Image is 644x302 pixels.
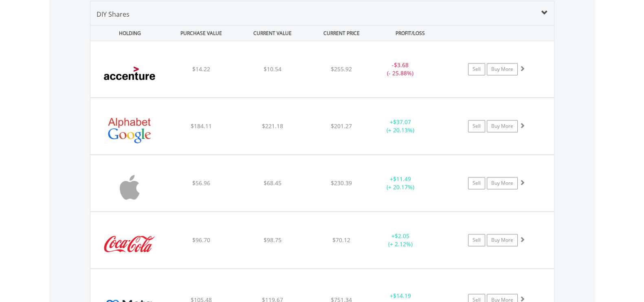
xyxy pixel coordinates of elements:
[264,65,281,73] span: $10.54
[192,179,210,187] span: $56.96
[192,65,210,73] span: $14.22
[487,120,518,132] a: Buy More
[95,51,165,95] img: EQU.US.ACN.png
[376,26,445,41] div: PROFIT/LOSS
[394,61,409,69] span: $3.68
[264,179,281,187] span: $68.45
[97,10,130,19] span: DIY Shares
[393,292,411,300] span: $14.19
[487,63,518,75] a: Buy More
[331,65,352,73] span: $255.92
[370,232,431,248] div: + (+ 2.12%)
[190,122,211,130] span: $184.11
[238,26,308,41] div: CURRENT VALUE
[370,118,431,134] div: + (+ 20.13%)
[91,26,165,41] div: HOLDING
[95,165,165,209] img: EQU.US.AAPL.png
[309,26,374,41] div: CURRENT PRICE
[468,234,485,246] a: Sell
[395,232,409,240] span: $2.05
[468,63,485,75] a: Sell
[393,118,411,126] span: $37.07
[487,234,518,246] a: Buy More
[393,175,411,183] span: $11.49
[167,26,236,41] div: PURCHASE VALUE
[331,179,352,187] span: $230.39
[468,177,485,189] a: Sell
[264,236,281,244] span: $98.75
[468,120,485,132] a: Sell
[370,175,431,191] div: + (+ 20.17%)
[95,108,165,152] img: EQU.US.GOOGL.png
[487,177,518,189] a: Buy More
[370,61,431,77] div: - (- 25.88%)
[332,236,350,244] span: $70.12
[262,122,283,130] span: $221.18
[95,222,165,266] img: EQU.US.KO.png
[192,236,210,244] span: $96.70
[331,122,352,130] span: $201.27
